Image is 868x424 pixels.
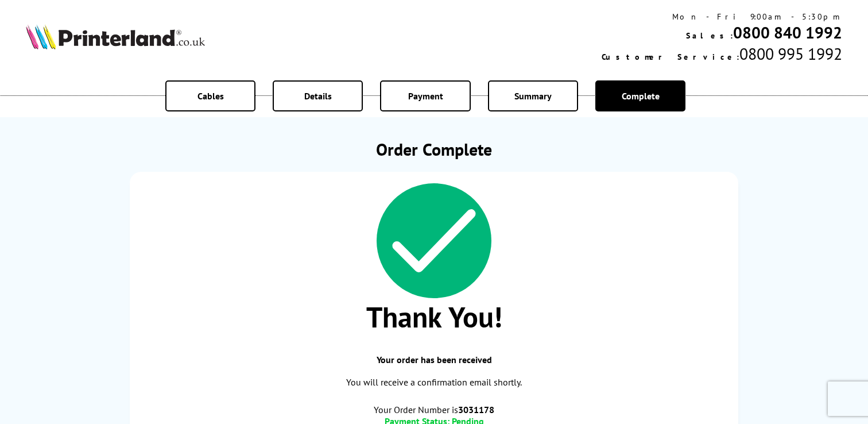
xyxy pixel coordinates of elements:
[733,22,842,43] a: 0800 840 1992
[686,30,733,41] span: Sales:
[622,90,660,102] span: Complete
[197,90,224,102] span: Cables
[458,404,494,415] b: 3031178
[602,11,842,22] div: Mon - Fri 9:00am - 5:30pm
[130,138,738,160] h1: Order Complete
[408,90,443,102] span: Payment
[602,52,739,62] span: Customer Service:
[514,90,552,102] span: Summary
[141,298,727,336] span: Thank You!
[739,43,842,64] span: 0800 995 1992
[304,90,332,102] span: Details
[141,354,727,365] span: Your order has been received
[141,404,727,415] span: Your Order Number is
[26,24,205,49] img: Printerland Logo
[141,375,727,390] p: You will receive a confirmation email shortly.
